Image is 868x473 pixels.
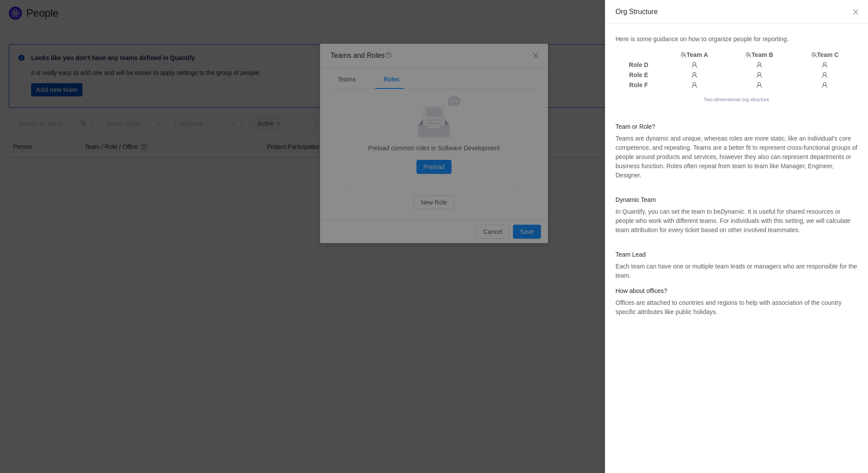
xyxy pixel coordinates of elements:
i: icon: user [756,82,762,88]
i: icon: team [680,52,687,58]
p: Each team can have one or multiple team leads or managers who are responsible for the team. [615,262,857,280]
i: icon: user [822,62,828,68]
i: icon: user [691,72,697,78]
h4: How about offices? [615,286,857,295]
th: Role D [615,60,662,70]
i: icon: close [852,8,859,15]
p: In Quantify, you can set the team to be . It is useful for shared resources or people who work wi... [615,207,857,235]
h4: Team Lead [615,250,857,259]
em: Dynamic [720,208,744,215]
th: Team B [727,50,792,60]
i: icon: user [691,62,697,68]
p: Offices are attached to countries and regions to help with association of the country specific at... [615,298,857,317]
i: icon: team [745,52,751,58]
i: icon: user [691,82,697,88]
th: Team A [662,50,727,60]
i: icon: user [756,72,762,78]
th: Team C [792,50,857,60]
th: Role E [615,70,662,80]
i: icon: team [811,52,817,58]
p: Teams are dynamic and unique, whereas roles are more static, like an individual's core competence... [615,134,857,180]
div: Org Structure [615,7,857,17]
p: Here is some guidance on how to organize people for reporting. [615,35,857,44]
h4: Team or Role? [615,122,857,131]
small: Two-dimensional org structure [704,97,769,102]
th: Role F [615,80,662,90]
h4: Dynamic Team [615,195,857,204]
i: icon: user [822,82,828,88]
i: icon: user [756,62,762,68]
i: icon: user [822,72,828,78]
